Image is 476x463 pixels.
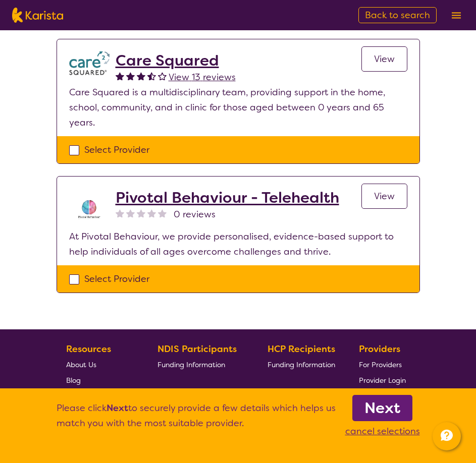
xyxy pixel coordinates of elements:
a: View [361,46,407,72]
img: fullstar [137,72,145,80]
img: fullstar [116,72,124,80]
b: Next [107,402,128,414]
b: Resources [66,343,111,355]
a: Pivotal Behaviour - Telehealth [116,189,339,207]
b: NDIS Participants [157,343,237,355]
img: nonereviewstar [126,209,135,217]
img: nonereviewstar [158,209,167,217]
img: Karista logo [12,8,63,23]
span: View [374,53,395,65]
img: fullstar [126,72,135,80]
a: View [361,184,407,209]
img: nonereviewstar [116,209,124,217]
span: For Providers [359,360,402,369]
span: About Us [66,360,96,369]
span: Blog [66,376,81,385]
a: Next [352,395,412,421]
img: nonereviewstar [137,209,145,217]
p: Care Squared is a multidisciplinary team, providing support in the home, school, community, and i... [69,85,407,130]
span: Funding Information [268,360,335,369]
b: Next [364,398,400,418]
span: 0 reviews [174,207,216,222]
span: Funding Information [157,360,225,369]
img: menu [452,12,461,19]
button: Channel Menu [433,422,461,450]
img: halfstar [147,72,156,80]
a: Care Squared [116,51,236,70]
a: Provider Login [359,372,406,388]
a: View 13 reviews [169,70,236,85]
img: watfhvlxxexrmzu5ckj6.png [69,51,110,75]
p: At Pivotal Behaviour, we provide personalised, evidence-based support to help individuals of all ... [69,229,407,259]
p: Please click to securely provide a few details which helps us match you with the most suitable pr... [57,400,336,439]
span: View 13 reviews [169,71,236,83]
b: HCP Recipients [268,343,335,355]
a: Funding Information [268,357,335,372]
b: Providers [359,343,400,355]
a: Funding Information [66,388,134,403]
span: Provider Login [359,376,406,385]
img: nonereviewstar [147,209,156,217]
a: Back to search [358,7,437,23]
p: cancel selections [345,424,420,439]
span: View [374,190,395,202]
a: Blog [66,372,134,388]
img: s8av3rcikle0tbnjpqc8.png [69,189,110,229]
a: For Providers [359,357,406,372]
span: Back to search [365,9,430,21]
a: Enquire [359,388,406,403]
a: Funding Information [157,357,244,372]
a: About Us [66,357,134,372]
img: emptystar [158,72,167,80]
